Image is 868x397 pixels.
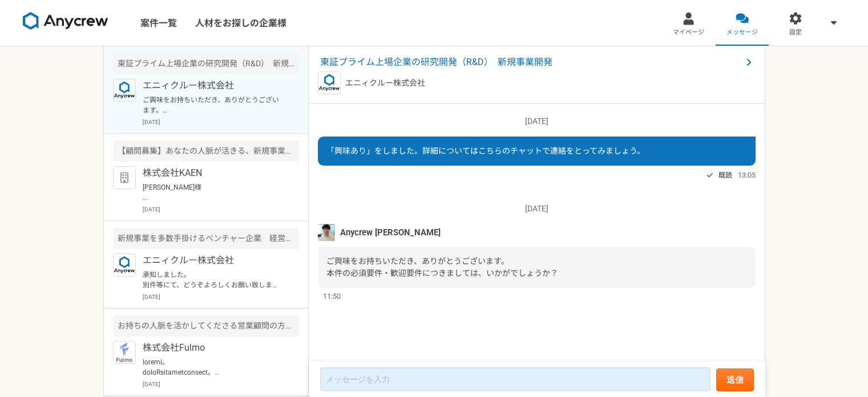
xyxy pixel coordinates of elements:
img: logo_text_blue_01.png [318,71,341,94]
p: 承知しました。 別件等にて、どうぞよろしくお願い致します。 [143,270,284,290]
span: 「興味あり」をしました。詳細についてはこちらのチャットで連絡をとってみましょう。 [326,146,645,155]
span: マイページ [673,28,704,37]
p: [DATE] [318,203,756,215]
p: [DATE] [143,118,299,126]
p: [DATE] [143,292,299,301]
p: エニィクルー株式会社 [143,79,284,93]
img: default_org_logo-42cde973f59100197ec2c8e796e4974ac8490bb5b08a0eb061ff975e4574aa76.png [113,166,136,189]
span: Anycrew [PERSON_NAME] [340,226,441,239]
span: 13:05 [738,170,756,181]
p: loremi。 doloRsitametconsect。 adipisciNGelit〜seddoeiusmodtempor。 6incididuntutlabo092etdoloremagna... [143,357,284,378]
p: [DATE] [318,115,756,127]
img: icon_01.jpg [113,341,136,364]
span: 11:50 [323,291,341,302]
img: %E3%83%95%E3%82%9A%E3%83%AD%E3%83%95%E3%82%A3%E3%83%BC%E3%83%AB%E7%94%BB%E5%83%8F%E3%81%AE%E3%82%... [318,224,335,241]
img: 8DqYSo04kwAAAAASUVORK5CYII= [23,12,108,30]
span: ご興味をお持ちいただき、ありがとうございます。 本件の必須要件・歓迎要件につきましては、いかがでしょうか？ [326,256,558,278]
p: ご興味をお持ちいただき、ありがとうございます。 本件の必須要件・歓迎要件につきましては、いかがでしょうか？ [143,95,284,115]
p: [DATE] [143,380,299,388]
p: エニィクルー株式会社 [345,77,425,89]
div: お持ちの人脈を活かしてくださる営業顧問の方を募集！ [113,315,299,336]
p: [DATE] [143,205,299,214]
img: logo_text_blue_01.png [113,254,136,276]
button: 送信 [716,368,754,391]
span: 設定 [789,28,802,37]
div: 新規事業を多数手掛けるベンチャー企業 経営企画室・PMO業務 [113,228,299,249]
div: 東証プライム上場企業の研究開発（R&D） 新規事業開発 [113,53,299,74]
div: 【顧問募集】あなたの人脈が活きる、新規事業推進パートナー [113,141,299,162]
p: [PERSON_NAME]様 お世話になっております。株式会社KAENの[PERSON_NAME]です。 先ほどは貴重なお時間を頂き、誠にありがとうございました。 下記ChatworkのIDを送... [143,182,284,203]
span: 既読 [718,169,732,182]
span: メッセージ [726,28,758,37]
p: 株式会社KAEN [143,166,284,180]
p: 株式会社Fulmo [143,341,284,355]
p: エニィクルー株式会社 [143,254,284,267]
span: 東証プライム上場企業の研究開発（R&D） 新規事業開発 [320,55,742,69]
img: logo_text_blue_01.png [113,79,136,102]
